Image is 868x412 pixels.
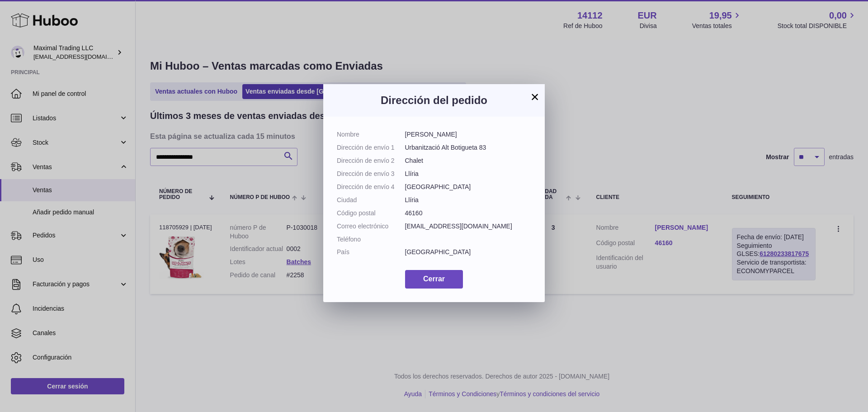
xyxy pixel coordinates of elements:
[405,222,532,231] dd: [EMAIL_ADDRESS][DOMAIN_NAME]
[337,235,405,244] dt: Teléfono
[337,156,405,165] dt: Dirección de envío 2
[423,275,445,283] span: Cerrar
[405,183,532,191] dd: [GEOGRAPHIC_DATA]
[405,170,532,178] dd: Llíria
[337,130,405,139] dt: Nombre
[405,209,532,218] dd: 46160
[405,196,532,204] dd: Llíria
[405,143,532,152] dd: Urbanització Alt Botigueta 83
[337,183,405,191] dt: Dirección de envío 4
[405,130,532,139] dd: [PERSON_NAME]
[529,91,540,102] button: ×
[337,170,405,178] dt: Dirección de envío 3
[337,93,531,108] h3: Dirección del pedido
[337,209,405,218] dt: Código postal
[405,248,532,256] dd: [GEOGRAPHIC_DATA]
[337,196,405,204] dt: Ciudad
[405,270,463,289] button: Cerrar
[405,156,532,165] dd: Chalet
[337,143,405,152] dt: Dirección de envío 1
[337,248,405,256] dt: País
[337,222,405,231] dt: Correo electrónico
